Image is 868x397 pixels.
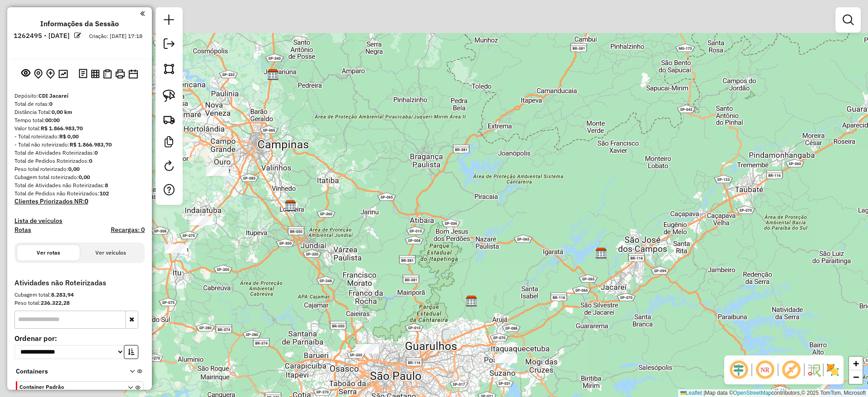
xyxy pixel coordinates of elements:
a: Clique aqui para minimizar o painel [140,8,145,19]
strong: 8 [105,182,108,189]
div: - Total roteirizado: [14,132,145,141]
img: Selecionar atividades - polígono [163,62,175,75]
div: Depósito: [14,92,145,100]
strong: CDI Jacareí [38,92,68,99]
div: Atividade não roteirizada - COMERCIO DE BEBIDAS [190,216,212,225]
span: + [853,358,859,369]
button: Otimizar todas as rotas [57,67,70,80]
img: Fluxo de ruas [807,363,821,377]
div: Tempo total: [14,116,145,124]
div: Atividade não roteirizada - CAYENA TECNOLOGIA LTDA [356,344,378,353]
a: Zoom in [849,357,863,370]
button: Ver rotas [17,245,80,260]
a: OpenStreetMap [733,390,772,396]
h6: 1262495 - [DATE] [14,32,70,40]
div: Valor total: [14,124,145,132]
strong: 00:00 [45,117,60,123]
div: Peso total roteirizado: [14,165,145,173]
strong: 0 [94,149,98,156]
div: Atividade não roteirizada - ESPETO CAMPINEIRO COMERCIO DE BEBIDAS LT [206,167,229,176]
strong: R$ 0,00 [59,133,79,140]
div: Total de Atividades não Roteirizadas: [14,181,145,189]
button: Ordem crescente [124,345,138,359]
img: Criar rota [163,113,175,126]
span: Container Padrão [19,383,117,391]
div: Atividade não roteirizada - SCHMIDT e FERREIRA LTDA - ME [165,244,187,253]
a: Reroteirizar Sessão [160,157,178,177]
strong: 0 [49,100,52,107]
div: Distância Total: [14,108,145,116]
a: Exibir filtros [839,11,857,29]
a: Zoom out [849,370,863,384]
button: Adicionar Atividades [44,67,57,81]
strong: 8.283,94 [51,291,74,298]
span: | [703,390,705,396]
div: Total de rotas: [14,100,145,108]
em: Alterar nome da sessão [74,32,81,39]
h4: Lista de veículos [14,217,145,225]
a: Exportar sessão [160,35,178,55]
button: Visualizar Romaneio [101,67,113,80]
div: Map data © contributors,© 2025 TomTom, Microsoft [678,389,868,397]
h4: Clientes Priorizados NR: [14,198,145,205]
img: Exibir/Ocultar setores [826,363,840,377]
strong: 0,00 [79,174,90,180]
h4: Atividades não Roteirizadas [14,279,145,287]
strong: R$ 1.866.983,70 [41,125,83,132]
div: Atividade não roteirizada - CAYENA TECNOLOGIA LTDA [355,345,378,354]
strong: 0,00 km [52,109,72,115]
span: Containers [16,367,118,376]
button: Visualizar relatório de Roteirização [89,67,101,80]
button: Exibir sessão original [19,66,32,81]
div: Total de Atividades Roteirizadas: [14,149,145,157]
strong: 0,00 [68,165,80,172]
img: CDI Jacareí [595,247,607,259]
a: Criar modelo [160,133,178,153]
img: CDI Guarulhos INT [466,295,477,307]
div: Atividade não roteirizada - PIT DONA BENTA [495,354,517,363]
button: Centralizar mapa no depósito ou ponto de apoio [32,67,44,81]
span: Exibir rótulo [780,359,802,381]
button: Logs desbloquear sessão [77,67,89,81]
a: Leaflet [680,390,702,396]
span: Ocultar NR [754,359,776,381]
button: Ver veículos [80,245,142,260]
button: Disponibilidade de veículos [127,67,140,80]
strong: 236.322,28 [41,299,70,306]
img: Selecionar atividades - laço [163,90,175,102]
h4: Recargas: 0 [111,226,145,234]
div: Peso total: [14,299,145,307]
div: - Total não roteirizado: [14,141,145,149]
strong: 102 [99,190,109,197]
strong: 0 [85,197,88,205]
h4: Informações da Sessão [40,19,119,28]
strong: 0 [89,157,92,164]
div: Total de Pedidos não Roteirizados: [14,189,145,198]
div: Total de Pedidos Roteirizados: [14,157,145,165]
div: Cubagem total roteirizado: [14,173,145,181]
strong: R$ 1.866.983,70 [70,141,112,148]
label: Ordenar por: [14,333,145,344]
span: Ocultar deslocamento [728,359,750,381]
a: Nova sessão e pesquisa [160,11,178,31]
div: Cubagem total: [14,291,145,299]
img: CDI Louveira [285,200,297,212]
a: Rotas [14,226,31,234]
span: − [853,371,859,383]
button: Imprimir Rotas [113,67,127,80]
a: Criar rota [159,109,179,129]
img: CDI Jaguariúna [267,69,279,80]
div: Atividade não roteirizada - CAYENA TECNOLOGIA LTDA [356,345,378,354]
div: Criação: [DATE] 17:18 [85,32,146,40]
